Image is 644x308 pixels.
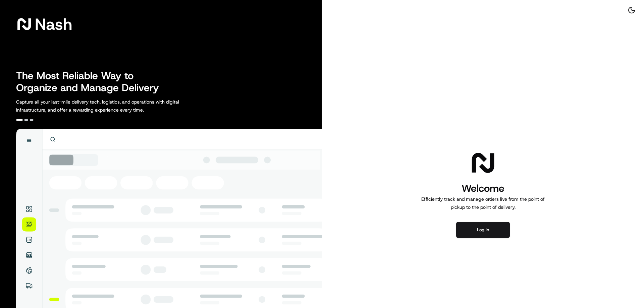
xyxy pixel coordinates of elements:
h2: The Most Reliable Way to Organize and Manage Delivery [16,70,166,94]
p: Efficiently track and manage orders live from the point of pickup to the point of delivery. [419,195,547,211]
p: Capture all your last-mile delivery tech, logistics, and operations with digital infrastructure, ... [16,98,209,114]
span: Nash [35,17,72,31]
button: Log in [456,222,510,238]
h1: Welcome [419,182,547,195]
